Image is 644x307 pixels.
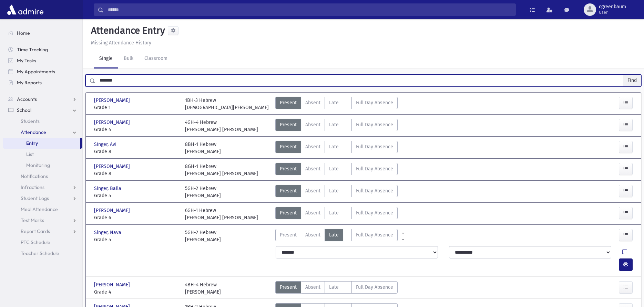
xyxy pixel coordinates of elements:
[94,288,178,296] span: Grade 4
[94,229,123,236] span: Singer, Nava
[599,4,626,10] span: cgreenbaum
[356,187,393,194] span: Full Day Absence
[21,118,40,124] span: Students
[305,165,320,172] span: Absent
[94,104,178,111] span: Grade 1
[329,99,339,106] span: Late
[305,143,320,150] span: Absent
[356,231,393,239] span: Full Day Absence
[17,57,36,64] span: My Tasks
[94,214,178,221] span: Grade 6
[275,229,398,243] div: AttTypes
[275,185,398,199] div: AttTypes
[94,163,131,170] span: [PERSON_NAME]
[305,284,320,291] span: Absent
[275,207,398,221] div: AttTypes
[329,165,339,172] span: Late
[3,160,82,171] a: Monitoring
[139,49,173,68] a: Classroom
[305,121,320,128] span: Absent
[185,229,221,243] div: 5GH-2 Hebrew [PERSON_NAME]
[275,97,398,111] div: AttTypes
[305,231,320,239] span: Absent
[3,171,82,182] a: Notifications
[21,206,58,212] span: Meal Attendance
[6,3,45,17] img: AdmirePro
[94,141,118,148] span: Singer, Avi
[329,209,339,216] span: Late
[305,99,320,106] span: Absent
[17,107,31,113] span: School
[356,209,393,216] span: Full Day Absence
[305,187,320,194] span: Absent
[94,185,123,192] span: Singer, Baila
[329,231,339,239] span: Late
[280,187,297,194] span: Present
[94,97,131,104] span: [PERSON_NAME]
[275,141,398,155] div: AttTypes
[280,165,297,172] span: Present
[91,40,151,46] u: Missing Attendance History
[329,121,339,128] span: Late
[104,3,515,16] input: Search
[88,25,165,36] h5: Attendance Entry
[3,77,82,88] a: My Reports
[185,97,269,111] div: 1BH-3 Hebrew [DEMOGRAPHIC_DATA][PERSON_NAME]
[17,46,48,53] span: Time Tracking
[185,163,258,177] div: 8GH-1 Hebrew [PERSON_NAME] [PERSON_NAME]
[21,250,59,256] span: Teacher Schedule
[599,10,626,15] span: User
[329,284,339,291] span: Late
[3,105,82,116] a: School
[21,173,48,179] span: Notifications
[280,284,297,291] span: Present
[356,99,393,106] span: Full Day Absence
[329,143,339,150] span: Late
[356,165,393,172] span: Full Day Absence
[17,80,42,86] span: My Reports
[3,237,82,248] a: PTC Schedule
[3,226,82,237] a: Report Cards
[94,170,178,177] span: Grade 8
[280,143,297,150] span: Present
[185,185,221,199] div: 5GH-2 Hebrew [PERSON_NAME]
[21,129,46,135] span: Attendance
[3,94,82,105] a: Accounts
[94,236,178,243] span: Grade 5
[185,141,221,155] div: 8BH-1 Hebrew [PERSON_NAME]
[185,207,258,221] div: 6GH-1 Hebrew [PERSON_NAME] [PERSON_NAME]
[3,28,82,39] a: Home
[21,228,50,234] span: Report Cards
[3,55,82,66] a: My Tasks
[356,143,393,150] span: Full Day Absence
[185,281,221,296] div: 4BH-4 Hebrew [PERSON_NAME]
[118,49,139,68] a: Bulk
[3,44,82,55] a: Time Tracking
[623,75,641,86] button: Find
[329,187,339,194] span: Late
[305,209,320,216] span: Absent
[21,184,44,190] span: Infractions
[17,96,37,102] span: Accounts
[17,30,30,36] span: Home
[280,209,297,216] span: Present
[356,121,393,128] span: Full Day Absence
[94,148,178,155] span: Grade 8
[185,119,258,133] div: 4GH-4 Hebrew [PERSON_NAME] [PERSON_NAME]
[280,231,297,239] span: Present
[3,193,82,204] a: Student Logs
[275,119,398,133] div: AttTypes
[3,182,82,193] a: Infractions
[26,151,34,157] span: List
[26,162,50,168] span: Monitoring
[280,121,297,128] span: Present
[280,99,297,106] span: Present
[94,192,178,199] span: Grade 5
[17,68,55,75] span: My Appointments
[3,66,82,77] a: My Appointments
[21,239,50,245] span: PTC Schedule
[21,195,49,201] span: Student Logs
[94,281,131,288] span: [PERSON_NAME]
[3,215,82,226] a: Test Marks
[21,217,44,223] span: Test Marks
